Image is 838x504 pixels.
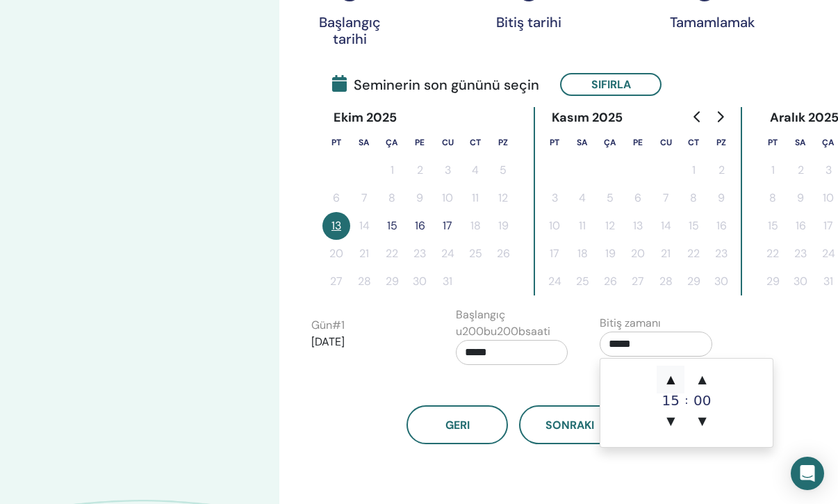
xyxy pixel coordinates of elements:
[596,184,624,212] button: 5
[680,268,707,295] button: 29
[680,212,707,240] button: 15
[494,14,564,31] div: Bitiş tarihi
[687,103,709,131] button: Go to previous month
[684,366,688,435] div: :
[787,268,814,295] button: 30
[596,240,624,268] button: 19
[680,129,707,156] th: Cumartesi
[406,240,434,268] button: 23
[707,184,735,212] button: 9
[489,240,517,268] button: 26
[624,240,652,268] button: 20
[541,268,568,295] button: 24
[541,240,568,268] button: 17
[311,334,424,350] p: [DATE]
[707,156,735,184] button: 2
[322,129,350,156] th: Pazartesi
[322,212,350,240] button: 13
[657,393,684,407] div: 15
[709,103,731,131] button: Go to next month
[759,129,787,156] th: Pazartesi
[332,74,539,95] span: Seminerin son gününü seçin
[787,212,814,240] button: 16
[541,107,634,129] div: Kasım 2025
[596,268,624,295] button: 26
[624,268,652,295] button: 27
[315,14,384,47] div: Başlangıç tarihi
[434,268,461,295] button: 31
[541,129,568,156] th: Pazartesi
[489,129,517,156] th: Pazar
[787,184,814,212] button: 9
[322,268,350,295] button: 27
[489,212,517,240] button: 19
[445,418,470,432] span: Geri
[350,268,378,295] button: 28
[707,240,735,268] button: 23
[689,393,716,407] div: 00
[689,366,716,393] span: ▲
[350,129,378,156] th: Salı
[461,184,489,212] button: 11
[680,240,707,268] button: 22
[707,212,735,240] button: 16
[322,240,350,268] button: 20
[378,184,406,212] button: 8
[322,107,409,129] div: Ekim 2025
[541,184,568,212] button: 3
[689,407,716,435] span: ▼
[657,366,684,393] span: ▲
[759,268,787,295] button: 29
[434,240,461,268] button: 24
[657,407,684,435] span: ▼
[311,317,345,334] label: Gün # 1
[787,240,814,268] button: 23
[456,307,568,340] label: Başlangıç u200bu200bsaati
[545,418,594,432] span: Sonraki
[791,457,824,490] div: Open Intercom Messenger
[378,212,406,240] button: 15
[680,184,707,212] button: 8
[406,268,434,295] button: 30
[519,405,621,444] button: Sonraki
[759,240,787,268] button: 22
[434,212,461,240] button: 17
[680,156,707,184] button: 1
[568,184,596,212] button: 4
[461,240,489,268] button: 25
[322,184,350,212] button: 6
[378,240,406,268] button: 22
[707,268,735,295] button: 30
[759,156,787,184] button: 1
[568,240,596,268] button: 18
[787,156,814,184] button: 2
[759,184,787,212] button: 8
[406,405,508,444] button: Geri
[350,184,378,212] button: 7
[461,129,489,156] th: Cumartesi
[652,212,680,240] button: 14
[489,184,517,212] button: 12
[596,129,624,156] th: Çarşamba
[406,212,434,240] button: 16
[624,184,652,212] button: 6
[378,129,406,156] th: Çarşamba
[541,212,568,240] button: 10
[434,184,461,212] button: 10
[787,129,814,156] th: Salı
[652,129,680,156] th: Cuma
[624,129,652,156] th: Perşembe
[378,268,406,295] button: 29
[600,315,661,332] label: Bitiş zamanı
[652,268,680,295] button: 28
[670,14,739,31] div: Tamamlamak
[406,156,434,184] button: 2
[560,73,662,96] button: Sıfırla
[489,156,517,184] button: 5
[350,240,378,268] button: 21
[406,184,434,212] button: 9
[652,240,680,268] button: 21
[434,156,461,184] button: 3
[652,184,680,212] button: 7
[350,212,378,240] button: 14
